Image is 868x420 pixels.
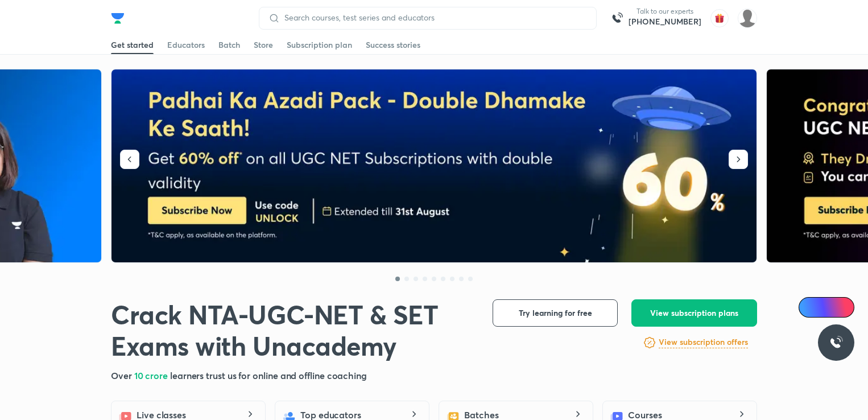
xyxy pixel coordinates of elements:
a: Educators [167,36,205,54]
div: Success stories [366,39,420,51]
a: Ai Doubts [799,297,854,318]
button: View subscription plans [631,299,757,327]
h6: View subscription offers [659,336,748,348]
div: Subscription plan [287,39,352,51]
span: learners trust us for online and offline coaching [170,369,367,381]
img: ttu [829,336,843,349]
p: Talk to our experts [629,7,701,16]
img: Atia khan [738,9,757,28]
a: Store [254,36,273,54]
button: Try learning for free [493,299,618,327]
div: Store [254,39,273,51]
div: Batch [218,39,240,51]
span: Ai Doubts [817,303,848,312]
a: View subscription offers [659,336,748,349]
a: Batch [218,36,240,54]
a: [PHONE_NUMBER] [629,16,701,27]
img: Icon [805,303,815,312]
div: Get started [111,39,154,51]
img: call-us [606,7,629,30]
a: Success stories [366,36,420,54]
div: Educators [167,39,205,51]
span: Try learning for free [519,307,592,319]
input: Search courses, test series and educators [280,13,587,22]
a: Subscription plan [287,36,352,54]
img: Company Logo [111,11,125,25]
span: Over [111,369,134,381]
span: 10 crore [134,369,170,381]
a: Get started [111,36,154,54]
span: View subscription plans [650,307,738,319]
h1: Crack NTA-UGC-NET & SET Exams with Unacademy [111,299,474,362]
img: avatar [710,9,729,27]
